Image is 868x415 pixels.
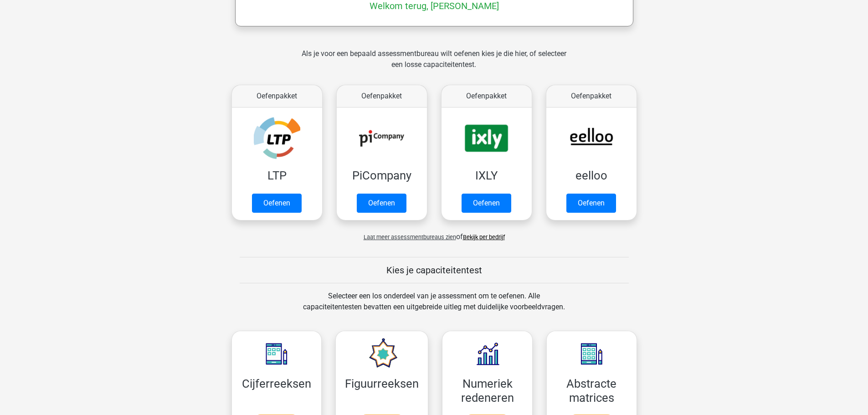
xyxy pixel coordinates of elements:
[357,194,406,213] a: Oefenen
[364,234,456,241] span: Laat meer assessmentbureaus zien
[294,291,574,323] div: Selecteer een los onderdeel van je assessment om te oefenen. Alle capaciteitentesten bevatten een...
[462,194,511,213] a: Oefenen
[240,265,629,276] h5: Kies je capaciteitentest
[463,234,505,241] a: Bekijk per bedrijf
[252,194,302,213] a: Oefenen
[294,48,574,81] div: Als je voor een bepaald assessmentbureau wilt oefenen kies je die hier, of selecteer een losse ca...
[225,224,644,242] div: of
[240,0,629,11] h5: Welkom terug, [PERSON_NAME]
[566,194,616,213] a: Oefenen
